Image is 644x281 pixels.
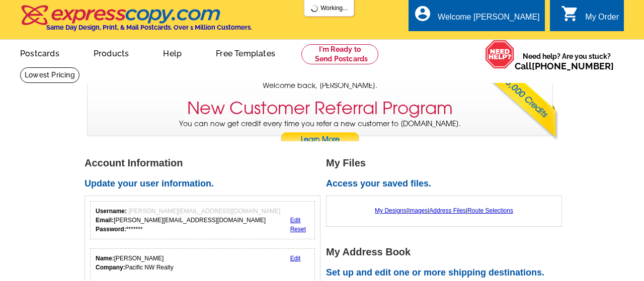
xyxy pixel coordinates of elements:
[20,12,252,31] a: Same Day Design, Print, & Mail Postcards. Over 1 Million Customers.
[515,61,614,71] span: Call
[438,13,539,27] div: Welcome [PERSON_NAME]
[4,41,75,64] a: Postcards
[263,80,377,91] span: Welcome back, [PERSON_NAME].
[290,226,306,233] a: Reset
[147,41,198,64] a: Help
[408,207,428,214] a: Images
[326,247,568,257] h1: My Address Book
[96,207,280,234] div: [PERSON_NAME][EMAIL_ADDRESS][DOMAIN_NAME] *******
[429,207,466,214] a: Address Files
[128,208,280,215] span: [PERSON_NAME][EMAIL_ADDRESS][DOMAIN_NAME]
[96,264,125,271] strong: Company:
[96,226,126,233] strong: Password:
[414,5,432,23] i: account_circle
[280,132,360,147] a: Learn More
[485,40,515,69] img: help
[375,207,407,214] a: My Designs
[332,201,556,220] div: | | |
[290,255,301,262] a: Edit
[85,158,326,168] h1: Account Information
[187,98,453,119] h3: New Customer Referral Program
[561,5,579,23] i: shopping_cart
[310,5,318,13] img: loading...
[467,207,513,214] a: Route Selections
[96,208,127,215] strong: Username:
[515,51,619,71] span: Need help? Are you stuck?
[96,255,114,262] strong: Name:
[326,267,568,278] h2: Set up and edit one or more shipping destinations.
[561,11,619,24] a: shopping_cart My Order
[585,13,619,27] div: My Order
[90,201,315,239] div: Your login information.
[85,178,326,190] h2: Update your user information.
[88,119,552,147] p: You can now get credit every time you refer a new customer to [DOMAIN_NAME].
[326,178,568,190] h2: Access your saved files.
[200,41,291,64] a: Free Templates
[77,41,145,64] a: Products
[532,61,614,71] a: [PHONE_NUMBER]
[326,158,568,168] h1: My Files
[46,24,252,31] h4: Same Day Design, Print, & Mail Postcards. Over 1 Million Customers.
[290,217,301,224] a: Edit
[96,217,114,224] strong: Email:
